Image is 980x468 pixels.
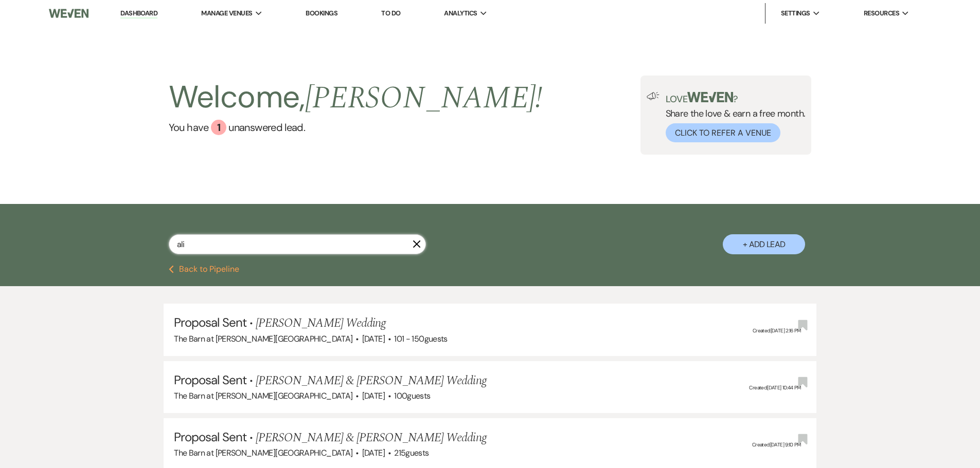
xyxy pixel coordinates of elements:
[362,390,385,401] span: [DATE]
[169,120,543,135] a: You have 1 unanswered lead.
[174,447,352,458] span: The Barn at [PERSON_NAME][GEOGRAPHIC_DATA]
[256,314,386,332] span: [PERSON_NAME] Wedding
[362,447,385,458] span: [DATE]
[749,384,800,391] span: Created: [DATE] 10:44 PM
[394,390,430,401] span: 100 guests
[256,428,486,447] span: [PERSON_NAME] & [PERSON_NAME] Wedding
[723,234,805,254] button: + Add Lead
[362,333,385,344] span: [DATE]
[174,429,246,445] span: Proposal Sent
[174,333,352,344] span: The Barn at [PERSON_NAME][GEOGRAPHIC_DATA]
[256,371,486,390] span: [PERSON_NAME] & [PERSON_NAME] Wedding
[666,92,806,104] p: Love ?
[49,3,88,24] img: Weven Logo
[381,9,400,17] a: To Do
[864,8,899,18] span: Resources
[660,92,806,142] div: Share the love & earn a free month.
[169,265,239,273] button: Back to Pipeline
[394,447,429,458] span: 215 guests
[687,92,733,102] img: weven-logo-green.svg
[169,76,543,120] h2: Welcome,
[305,74,543,122] span: [PERSON_NAME] !
[169,234,426,254] input: Search by name, event date, email address or phone number
[174,372,246,388] span: Proposal Sent
[647,92,660,100] img: loud-speaker-illustration.svg
[666,123,780,142] button: Click to Refer a Venue
[211,120,226,135] div: 1
[753,327,801,334] span: Created: [DATE] 2:16 PM
[752,442,801,448] span: Created: [DATE] 9:10 PM
[306,9,337,17] a: Bookings
[120,9,157,18] a: Dashboard
[394,333,447,344] span: 101 - 150 guests
[781,8,810,18] span: Settings
[174,390,352,401] span: The Barn at [PERSON_NAME][GEOGRAPHIC_DATA]
[444,8,477,18] span: Analytics
[174,314,246,330] span: Proposal Sent
[201,8,252,18] span: Manage Venues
